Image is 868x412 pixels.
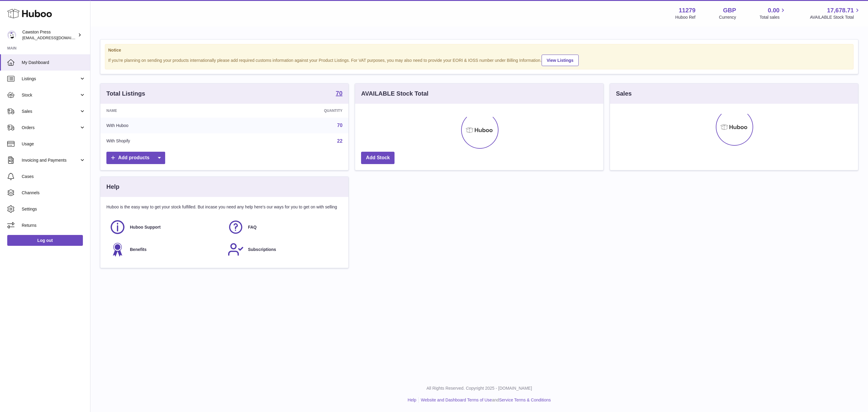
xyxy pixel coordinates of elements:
[719,14,736,20] div: Currency
[106,204,342,210] p: Huboo is the easy way to get your stock fulfilled. But incase you need any help here's our ways f...
[130,224,161,230] span: Huboo Support
[100,104,234,118] th: Name
[7,235,83,246] a: Log out
[336,90,342,96] strong: 70
[22,92,79,98] span: Stock
[361,90,428,98] h3: AVAILABLE Stock Total
[419,397,551,403] li: and
[248,224,257,230] span: FAQ
[22,157,79,163] span: Invoicing and Payments
[768,6,780,14] span: 0.00
[810,6,861,20] a: 17,678.71 AVAILABLE Stock Total
[130,247,146,252] span: Benefits
[421,398,492,402] a: Website and Dashboard Terms of Use
[22,125,79,131] span: Orders
[22,35,89,40] span: [EMAIL_ADDRESS][DOMAIN_NAME]
[7,30,16,40] img: internalAdmin-11279@internal.huboo.com
[100,118,234,133] td: With Huboo
[106,183,119,191] h3: Help
[616,90,632,98] h3: Sales
[336,90,342,97] a: 70
[22,60,86,65] span: My Dashboard
[100,133,234,149] td: With Shopify
[337,138,343,144] a: 22
[22,206,86,212] span: Settings
[106,90,145,98] h3: Total Listings
[542,55,579,66] a: View Listings
[95,385,863,391] p: All Rights Reserved. Copyright 2025 - [DOMAIN_NAME]
[675,14,696,20] div: Huboo Ref
[679,6,696,14] strong: 11279
[723,6,736,14] strong: GBP
[337,123,343,128] a: 70
[22,109,79,114] span: Sales
[408,398,417,402] a: Help
[22,190,86,196] span: Channels
[108,47,850,53] strong: Notice
[22,76,79,82] span: Listings
[499,398,551,402] a: Service Terms & Conditions
[827,6,854,14] span: 17,678.71
[22,223,86,228] span: Returns
[759,14,786,20] span: Total sales
[22,174,86,179] span: Cases
[248,247,276,252] span: Subscriptions
[22,29,77,41] div: Cawston Press
[234,104,348,118] th: Quantity
[106,152,165,164] a: Add products
[361,152,395,164] a: Add Stock
[109,219,222,235] a: Huboo Support
[810,14,861,20] span: AVAILABLE Stock Total
[22,141,86,147] span: Usage
[109,241,222,258] a: Benefits
[228,241,340,258] a: Subscriptions
[108,54,850,66] div: If you're planning on sending your products internationally please add required customs informati...
[759,6,786,20] a: 0.00 Total sales
[228,219,340,235] a: FAQ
